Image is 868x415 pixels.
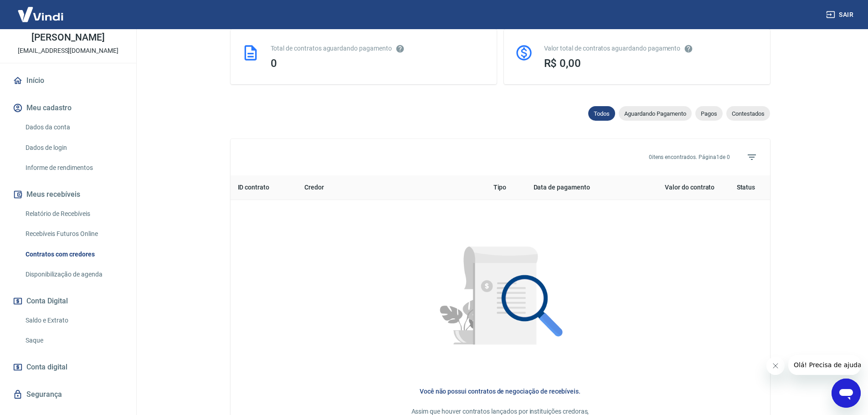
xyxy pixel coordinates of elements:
button: Meu cadastro [11,98,125,118]
th: Credor [297,175,486,200]
button: Meus recebíveis [11,184,125,205]
img: Nenhum item encontrado [416,215,585,383]
div: Total de contratos aguardando pagamento [271,44,486,53]
h6: Você não possui contratos de negociação de recebíveis. [245,387,755,396]
a: Recebíveis Futuros Online [22,225,125,243]
span: Contestados [726,110,770,117]
a: Saque [22,331,125,350]
img: Vindi [11,0,70,28]
span: R$ 0,00 [544,57,581,70]
th: Status [722,175,770,200]
span: Aguardando Pagamento [619,110,692,117]
a: Disponibilização de agenda [22,265,125,284]
span: Pagos [695,110,723,117]
a: Início [11,71,125,91]
button: Conta Digital [11,291,125,311]
iframe: Fechar mensagem [766,357,785,375]
iframe: Botão para abrir a janela de mensagens [832,379,861,408]
a: Relatório de Recebíveis [22,205,125,223]
div: Valor total de contratos aguardando pagamento [544,44,759,53]
th: Data de pagamento [526,175,629,200]
p: [PERSON_NAME] [31,33,104,42]
div: Contestados [726,106,770,121]
a: Informe de rendimentos [22,159,125,177]
span: Todos [588,110,615,117]
p: 0 itens encontrados. Página 1 de 0 [649,153,730,161]
iframe: Mensagem da empresa [788,355,861,375]
a: Saldo e Extrato [22,311,125,330]
p: [EMAIL_ADDRESS][DOMAIN_NAME] [18,46,118,56]
span: Conta digital [26,361,67,374]
div: 0 [271,57,486,70]
button: Sair [824,6,857,23]
th: Valor do contrato [629,175,722,200]
a: Dados de login [22,138,125,157]
a: Conta digital [11,357,125,377]
a: Contratos com credores [22,245,125,264]
div: Pagos [695,106,723,121]
a: Segurança [11,384,125,405]
th: ID contrato [231,175,298,200]
th: Tipo [486,175,526,200]
div: Todos [588,106,615,121]
svg: O valor comprometido não se refere a pagamentos pendentes na Vindi e sim como garantia a outras i... [684,44,693,53]
span: Olá! Precisa de ajuda? [5,6,77,14]
a: Dados da conta [22,118,125,137]
svg: Esses contratos não se referem à Vindi, mas sim a outras instituições. [395,44,405,53]
div: Aguardando Pagamento [619,106,692,121]
span: Filtros [741,146,763,168]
